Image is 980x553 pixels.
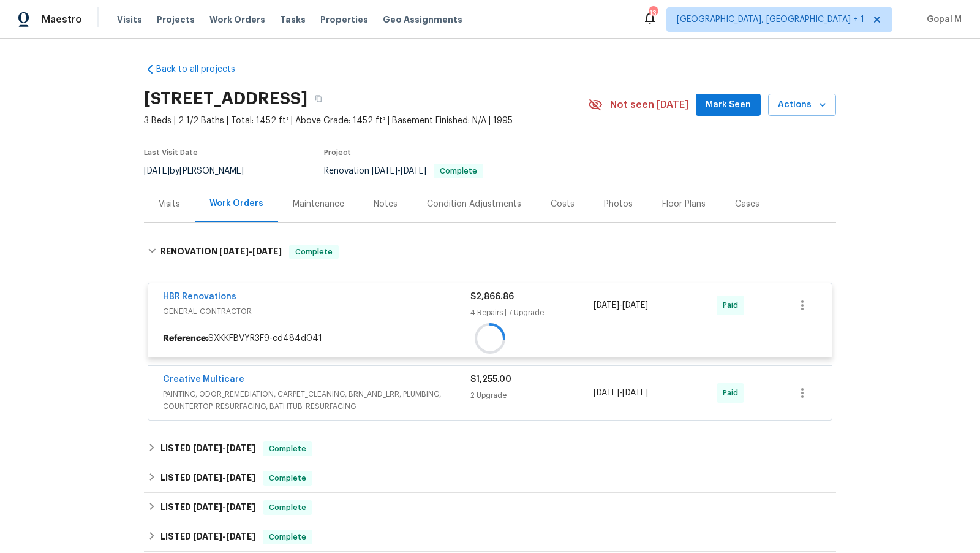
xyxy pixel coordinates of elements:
div: Visits [159,198,180,210]
span: Geo Assignments [383,13,462,26]
span: Work Orders [209,13,265,26]
span: $2,866.86 [470,292,514,301]
span: Mark Seen [706,97,751,113]
div: Notes [374,198,398,210]
span: Gopal M [922,13,962,26]
span: [DATE] [193,503,222,511]
span: $1,255.00 [470,375,511,384]
span: Complete [435,167,482,175]
span: Complete [264,531,311,543]
span: [DATE] [252,247,282,256]
span: [DATE] [594,301,619,310]
span: Paid [723,387,743,399]
div: Floor Plans [662,198,706,210]
span: [DATE] [372,167,398,175]
span: - [372,167,426,175]
span: [DATE] [622,389,648,397]
span: Not seen [DATE] [610,99,688,111]
span: [DATE] [226,473,255,482]
span: Complete [264,502,311,514]
div: LISTED [DATE]-[DATE]Complete [144,434,836,463]
span: [DATE] [193,532,222,541]
span: Complete [264,472,311,484]
h6: RENOVATION [160,245,282,259]
div: Costs [551,198,575,210]
h6: LISTED [160,500,255,515]
span: Visits [117,13,142,26]
span: Project [324,149,351,156]
h2: [STREET_ADDRESS] [144,93,307,105]
div: LISTED [DATE]-[DATE]Complete [144,522,836,552]
span: [DATE] [226,444,255,452]
div: 2 Upgrade [470,389,594,402]
span: Complete [290,246,337,258]
span: [DATE] [219,247,249,256]
span: - [219,247,282,256]
span: [DATE] [401,167,426,175]
span: PAINTING, ODOR_REMEDIATION, CARPET_CLEANING, BRN_AND_LRR, PLUMBING, COUNTERTOP_RESURFACING, BATHT... [163,388,470,413]
span: [DATE] [594,389,619,397]
span: Projects [157,13,195,26]
div: 13 [649,7,657,20]
div: Cases [735,198,759,210]
span: - [193,473,255,482]
h6: LISTED [160,441,255,456]
button: Copy Address [307,88,330,110]
span: - [193,503,255,511]
span: [DATE] [622,301,648,310]
div: Work Orders [209,197,263,210]
div: by [PERSON_NAME] [144,164,258,178]
div: Maintenance [293,198,344,210]
button: Actions [768,94,836,116]
h6: LISTED [160,471,255,486]
span: [DATE] [193,473,222,482]
span: Maestro [42,13,82,26]
span: - [193,444,255,452]
span: Actions [778,97,826,113]
span: Paid [723,299,743,311]
span: [DATE] [144,167,170,175]
button: Mark Seen [696,94,761,116]
span: Complete [264,443,311,455]
div: LISTED [DATE]-[DATE]Complete [144,493,836,522]
span: - [594,387,648,399]
a: Back to all projects [144,63,262,75]
a: HBR Renovations [163,292,236,301]
span: GENERAL_CONTRACTOR [163,305,470,318]
span: Properties [320,13,368,26]
span: [DATE] [193,444,222,452]
span: 3 Beds | 2 1/2 Baths | Total: 1452 ft² | Above Grade: 1452 ft² | Basement Finished: N/A | 1995 [144,115,588,127]
div: LISTED [DATE]-[DATE]Complete [144,463,836,493]
div: RENOVATION [DATE]-[DATE]Complete [144,232,836,272]
span: Last Visit Date [144,149,198,156]
span: Tasks [280,15,306,24]
div: Condition Adjustments [427,198,521,210]
span: [DATE] [226,532,255,541]
div: 4 Repairs | 7 Upgrade [470,307,594,319]
h6: LISTED [160,530,255,544]
span: [DATE] [226,503,255,511]
span: - [594,299,648,311]
span: - [193,532,255,541]
a: Creative Multicare [163,375,244,384]
div: Photos [604,198,633,210]
span: [GEOGRAPHIC_DATA], [GEOGRAPHIC_DATA] + 1 [677,13,864,26]
span: Renovation [324,167,483,175]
